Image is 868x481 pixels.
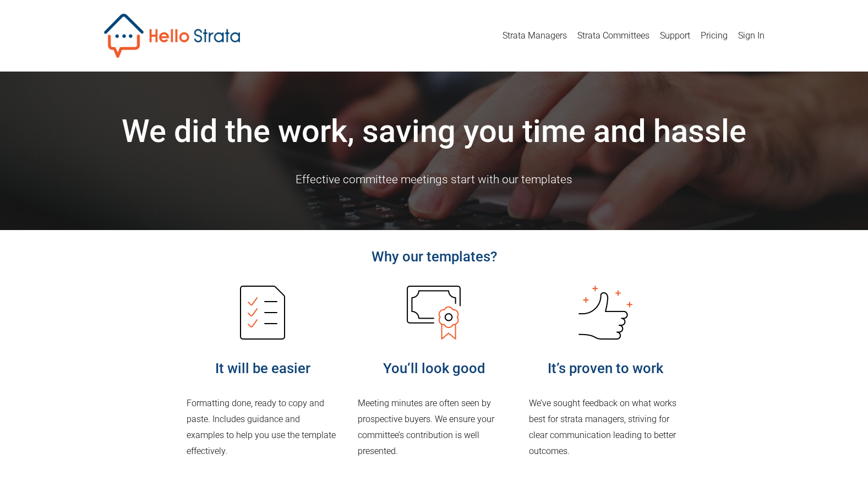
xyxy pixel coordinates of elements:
h4: It’s proven to work [529,359,681,378]
a: Support [660,27,690,45]
img: Hello Strata [104,14,240,58]
p: Formatting done, ready to copy and paste. Includes guidance and examples to help you use the temp... [187,396,339,459]
a: Strata Committees [577,27,649,45]
p: We’ve sought feedback on what works best for strata managers, striving for clear communication le... [529,396,681,459]
h4: It will be easier [187,359,339,378]
h4: You’ll look good [358,359,510,378]
p: Meeting minutes are often seen by prospective buyers. We ensure your committee’s contribution is ... [358,396,510,459]
a: Sign In [738,27,765,45]
h1: We did the work, saving you time and hassle [104,112,765,151]
h4: Why our templates? [187,247,682,266]
p: Effective committee meetings start with our templates [104,170,765,190]
a: Strata Managers [503,27,567,45]
a: Pricing [701,27,728,45]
